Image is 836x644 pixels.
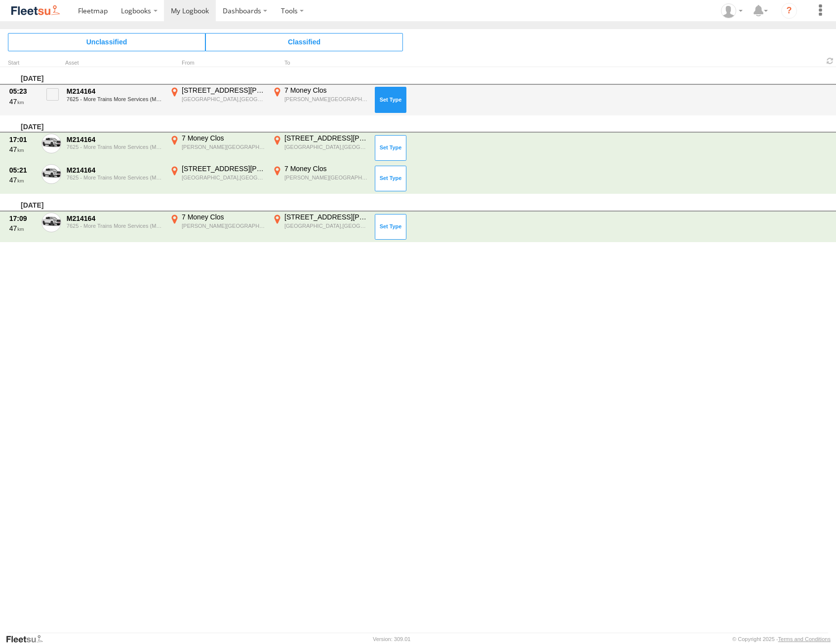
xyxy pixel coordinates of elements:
i: ? [781,3,797,19]
div: 47 [9,145,36,154]
label: Click to View Event Location [271,213,369,241]
button: Click to Set [375,87,406,112]
div: [STREET_ADDRESS][PERSON_NAME] [284,213,368,221]
div: To [271,61,369,66]
div: 7625 - More Trains More Services (MTMS) [67,175,162,180]
span: Click to view Unclassified Trips [8,33,205,51]
label: Click to View Event Location [271,86,369,114]
div: M214164 [67,166,162,175]
div: [GEOGRAPHIC_DATA],[GEOGRAPHIC_DATA] [182,174,265,181]
div: [PERSON_NAME][GEOGRAPHIC_DATA][PERSON_NAME],[GEOGRAPHIC_DATA] [182,143,265,150]
div: [PERSON_NAME][GEOGRAPHIC_DATA][PERSON_NAME],[GEOGRAPHIC_DATA] [284,174,368,181]
span: Click to view Classified Trips [205,33,403,51]
label: Click to View Event Location [271,164,369,193]
div: 05:23 [9,87,36,96]
label: Click to View Event Location [168,164,267,193]
button: Click to Set [375,214,406,240]
a: Terms and Conditions [778,636,831,642]
div: Click to Sort [8,61,38,66]
div: 47 [9,176,36,184]
div: M214164 [67,135,162,144]
div: 7 Money Clos [284,164,368,173]
button: Click to Set [375,135,406,161]
a: Visit our Website [5,634,51,644]
div: Asset [65,61,164,66]
img: fleetsu-logo-horizontal.svg [10,4,61,17]
div: [STREET_ADDRESS][PERSON_NAME] [284,134,368,143]
button: Click to Set [375,166,406,191]
label: Click to View Event Location [168,213,267,241]
div: 7 Money Clos [182,134,265,143]
div: [GEOGRAPHIC_DATA],[GEOGRAPHIC_DATA] [182,96,265,103]
div: M214164 [67,87,162,96]
div: [PERSON_NAME][GEOGRAPHIC_DATA][PERSON_NAME],[GEOGRAPHIC_DATA] [284,96,368,103]
div: [GEOGRAPHIC_DATA],[GEOGRAPHIC_DATA] [284,143,368,150]
div: 47 [9,224,36,233]
label: Click to View Event Location [168,134,267,162]
div: 17:01 [9,135,36,144]
div: 47 [9,97,36,106]
div: 7 Money Clos [182,213,265,221]
div: Version: 309.01 [373,636,410,642]
span: Refresh [824,56,836,66]
label: Click to View Event Location [271,134,369,162]
div: 7 Money Clos [284,86,368,95]
div: 7625 - More Trains More Services (MTMS) [67,96,162,102]
div: [PERSON_NAME][GEOGRAPHIC_DATA][PERSON_NAME],[GEOGRAPHIC_DATA] [182,222,265,229]
div: 17:09 [9,214,36,223]
div: From [168,61,267,66]
div: [GEOGRAPHIC_DATA],[GEOGRAPHIC_DATA] [284,222,368,229]
div: Ross McLoughlin [717,3,746,18]
div: 7625 - More Trains More Services (MTMS) [67,144,162,150]
div: M214164 [67,214,162,223]
div: 7625 - More Trains More Services (MTMS) [67,223,162,229]
div: [STREET_ADDRESS][PERSON_NAME] [182,86,265,95]
div: 05:21 [9,166,36,175]
label: Click to View Event Location [168,86,267,114]
div: [STREET_ADDRESS][PERSON_NAME] [182,164,265,173]
div: © Copyright 2025 - [732,636,831,642]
